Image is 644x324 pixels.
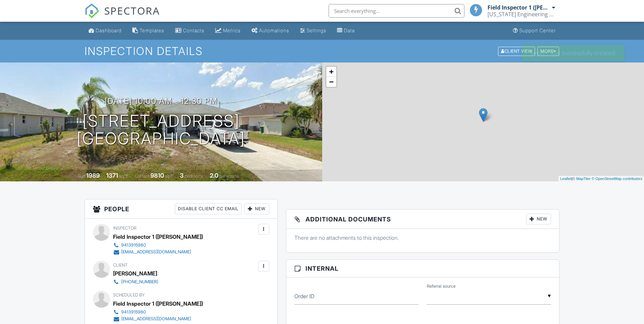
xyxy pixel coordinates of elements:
[113,299,203,309] div: Field Inspector 1 ([PERSON_NAME])
[96,28,122,33] div: Dashboard
[172,24,207,37] a: Contacts
[113,232,203,242] div: Field Inspector 1 ([PERSON_NAME])
[113,278,158,285] a: [PHONE_NUMBER]
[219,174,239,179] span: bathrooms
[175,203,242,214] div: Disable Client CC Email
[487,11,555,18] div: Florida Engineering LLC
[85,45,560,57] h1: Inspection Details
[572,177,591,181] a: © MapTiler
[487,4,550,11] div: Field Inspector 1 ([PERSON_NAME])
[113,268,157,278] div: [PERSON_NAME]
[180,172,184,179] div: 3
[334,24,357,37] a: Data
[86,24,124,37] a: Dashboard
[510,24,558,37] a: Support Center
[113,263,128,268] span: Client
[86,172,100,179] div: 1989
[259,28,289,33] div: Automations
[558,176,644,182] div: |
[106,172,118,179] div: 1371
[307,28,326,33] div: Settings
[121,242,146,248] div: 9413915980
[104,3,160,18] span: SPECTORA
[526,214,551,224] div: New
[223,28,241,33] div: Metrics
[121,249,191,255] div: [EMAIL_ADDRESS][DOMAIN_NAME]
[113,292,145,298] span: Scheduled By
[498,47,535,56] div: Client View
[113,242,198,249] a: 9413915980
[522,45,625,61] div: Report was successfully created.
[497,48,537,53] a: Client View
[105,96,217,106] h3: [DATE] 10:00 am - 12:30 pm
[121,279,158,285] div: [PHONE_NUMBER]
[77,112,245,148] h1: [STREET_ADDRESS] [GEOGRAPHIC_DATA]
[150,172,164,179] div: 9810
[121,316,191,322] div: [EMAIL_ADDRESS][DOMAIN_NAME]
[85,3,99,18] img: The Best Home Inspection Software - Spectora
[165,174,173,179] span: sq.ft.
[519,28,556,33] div: Support Center
[130,24,167,37] a: Templates
[121,309,146,315] div: 9413915980
[326,67,336,77] a: Zoom in
[78,174,85,179] span: Built
[344,28,355,33] div: Data
[286,210,559,229] h3: Additional Documents
[113,309,198,316] a: 9413915980
[294,234,551,241] p: There are no attachments to this inspection.
[85,9,160,23] a: SPECTORA
[113,226,136,231] span: Inspector
[427,283,456,289] label: Referral source
[113,316,198,322] a: [EMAIL_ADDRESS][DOMAIN_NAME]
[560,177,571,181] a: Leaflet
[210,172,218,179] div: 2.0
[297,24,329,37] a: Settings
[135,174,149,179] span: Lot Size
[213,24,243,37] a: Metrics
[592,177,642,181] a: © OpenStreetMap contributors
[140,28,164,33] div: Templates
[294,292,314,300] label: Order ID
[183,28,204,33] div: Contacts
[185,174,203,179] span: bedrooms
[244,203,269,214] div: New
[119,174,129,179] span: sq. ft.
[326,77,336,87] a: Zoom out
[329,4,464,18] input: Search everything...
[113,249,198,255] a: [EMAIL_ADDRESS][DOMAIN_NAME]
[249,24,292,37] a: Automations (Basic)
[85,199,277,219] h3: People
[286,260,559,277] h3: Internal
